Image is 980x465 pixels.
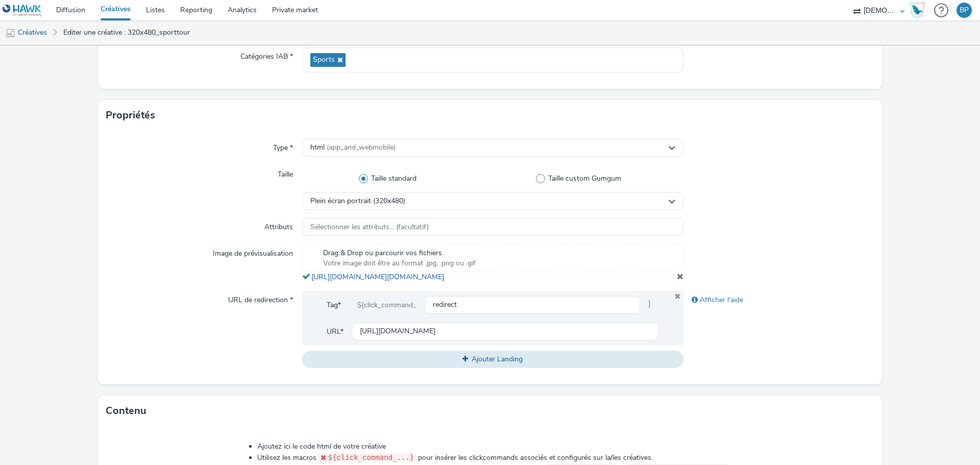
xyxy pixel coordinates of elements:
img: Hawk Academy [910,2,925,18]
img: mobile [5,28,15,38]
label: Taille [274,165,297,180]
input: url... [352,323,659,340]
div: Afficher l'aide [683,291,874,309]
span: (app_and_webmobile) [327,142,396,152]
label: Image de prévisualisation [209,244,297,259]
span: Taille standard [371,174,416,184]
span: Drag & Drop ou parcourir vos fichiers. [323,248,476,258]
span: ${click_command_...} [328,453,414,461]
div: ${click_command_ [349,296,425,314]
li: Utilisez les macros pour insérer les clickcommands associés et configurés sur la/les créatives. [257,452,731,463]
a: Hawk Academy [910,2,929,18]
a: [URL][DOMAIN_NAME][DOMAIN_NAME] [311,272,448,282]
label: Type * [269,139,297,153]
span: Ajouter Landing [472,354,523,364]
label: Catégories IAB * [236,47,297,62]
span: Plein écran portrait (320x480) [310,197,405,206]
label: URL de redirection * [224,291,297,305]
label: Attributs [260,218,297,232]
a: Editer une créative : 320x480_sporttour [58,20,195,45]
span: Sports [313,56,335,64]
span: html [310,143,396,152]
span: Taille custom Gumgum [548,174,621,184]
button: Ajouter Landing [302,351,683,368]
h3: Contenu [106,403,146,419]
span: Votre image doit être au format .jpg, .png ou .gif [323,258,476,268]
div: BP [960,3,969,18]
span: } [640,296,659,314]
li: Ajoutez ici le code html de votre créative [257,442,731,452]
h3: Propriétés [106,108,155,123]
span: Sélectionner les attributs... (facultatif) [310,223,429,232]
img: undefined Logo [3,4,42,17]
